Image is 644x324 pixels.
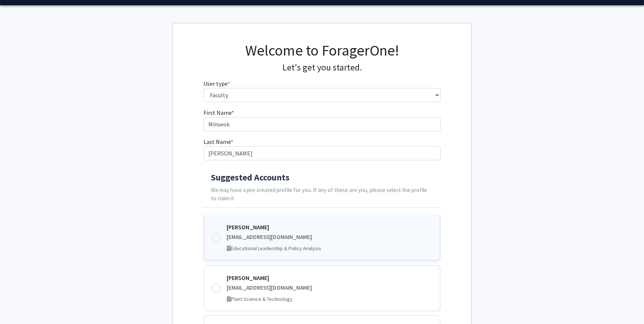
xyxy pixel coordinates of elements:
div: [PERSON_NAME] [227,223,433,232]
h1: Welcome to ForagerOne! [203,41,441,59]
div: [EMAIL_ADDRESS][DOMAIN_NAME] [227,233,433,242]
span: Last Name [203,138,231,145]
span: Plant Science & Technology [231,296,293,302]
span: Educational Leadership & Policy Analysis [231,245,321,252]
label: User type [203,79,230,88]
p: We may have a pre-created profile for you. If any of these are you, please select the profile to ... [211,186,433,203]
h4: Suggested Accounts [211,172,433,183]
h4: Let's get you started. [203,62,441,73]
div: [PERSON_NAME] [227,273,433,282]
iframe: Chat [6,290,32,318]
span: First Name [203,109,231,116]
div: [EMAIL_ADDRESS][DOMAIN_NAME] [227,284,433,292]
